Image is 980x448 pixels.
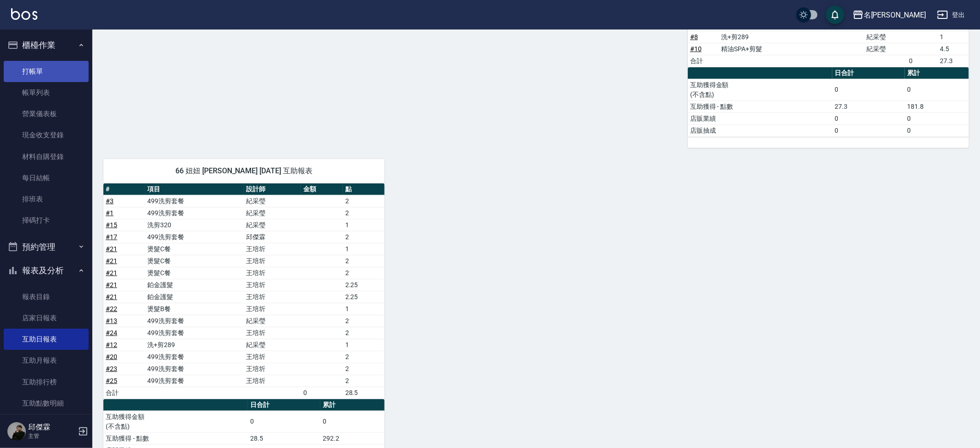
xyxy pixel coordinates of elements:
td: 紀采瑩 [864,43,907,55]
td: 499洗剪套餐 [145,231,244,243]
th: 日合計 [832,67,905,79]
a: 營業儀表板 [4,103,89,124]
button: 名[PERSON_NAME] [849,6,930,24]
td: 499洗剪套餐 [145,207,244,219]
td: 499洗剪套餐 [145,363,244,375]
td: 精油SPA+剪髮 [719,43,864,55]
td: 王培圻 [244,351,301,363]
a: 互助點數明細 [4,393,89,414]
button: 預約管理 [4,235,89,259]
a: 現金收支登錄 [4,124,89,146]
td: 1 [938,31,969,43]
a: 互助業績報表 [4,414,89,435]
a: #12 [106,341,117,348]
a: 報表目錄 [4,286,89,307]
a: #23 [106,365,117,372]
img: Person [7,422,26,441]
td: 0 [832,79,905,100]
td: 燙髮C餐 [145,255,244,267]
td: 0 [248,411,320,432]
a: 互助排行榜 [4,371,89,393]
a: 店家日報表 [4,307,89,329]
td: 紀采瑩 [244,339,301,351]
td: 互助獲得 - 點數 [103,432,248,444]
td: 2 [343,315,385,327]
a: 材料自購登錄 [4,146,89,167]
th: 項目 [145,183,244,195]
span: 66 妞妞 [PERSON_NAME] [DATE] 互助報表 [114,166,373,176]
button: 登出 [933,6,969,24]
td: 181.8 [905,100,969,112]
td: 燙髮B餐 [145,303,244,315]
a: #24 [106,329,117,336]
td: 2 [343,267,385,279]
td: 0 [301,387,343,399]
td: 0 [907,55,938,67]
a: #21 [106,269,117,277]
td: 紀采瑩 [244,207,301,219]
table: a dense table [688,67,969,137]
th: 金額 [301,183,343,195]
td: 邱傑霖 [244,231,301,243]
td: 0 [905,124,969,136]
td: 0 [320,411,385,432]
td: 1 [343,219,385,231]
td: 499洗剪套餐 [145,327,244,339]
td: 王培圻 [244,279,301,291]
td: 洗+剪289 [145,339,244,351]
td: 王培圻 [244,243,301,255]
td: 4.5 [938,43,969,55]
button: save [826,6,844,24]
td: 27.3 [832,100,905,112]
td: 2.25 [343,279,385,291]
a: #20 [106,353,117,360]
th: 累計 [320,399,385,411]
td: 2 [343,255,385,267]
a: #8 [690,33,698,41]
td: 2 [343,351,385,363]
td: 28.5 [248,432,320,444]
td: 2.25 [343,291,385,303]
td: 燙髮C餐 [145,243,244,255]
td: 2 [343,207,385,219]
td: 紀采瑩 [864,31,907,43]
td: 0 [905,112,969,124]
a: 打帳單 [4,61,89,82]
a: #21 [106,293,117,301]
td: 0 [832,124,905,136]
td: 王培圻 [244,375,301,387]
td: 紀采瑩 [244,219,301,231]
a: 每日結帳 [4,167,89,189]
td: 鉑金護髮 [145,291,244,303]
td: 鉑金護髮 [145,279,244,291]
td: 燙髮C餐 [145,267,244,279]
td: 王培圻 [244,327,301,339]
td: 2 [343,375,385,387]
p: 主管 [28,432,75,440]
a: 排班表 [4,189,89,210]
td: 店販抽成 [688,124,832,136]
a: #21 [106,281,117,289]
td: 王培圻 [244,291,301,303]
th: # [103,183,145,195]
th: 點 [343,183,385,195]
a: 掃碼打卡 [4,210,89,231]
td: 洗+剪289 [719,31,864,43]
td: 合計 [103,387,145,399]
a: #10 [690,45,702,53]
td: 499洗剪套餐 [145,195,244,207]
td: 店販業績 [688,112,832,124]
td: 王培圻 [244,267,301,279]
a: #17 [106,233,117,241]
th: 日合計 [248,399,320,411]
div: 名[PERSON_NAME] [864,9,926,21]
td: 1 [343,303,385,315]
a: #13 [106,317,117,324]
td: 互助獲得 - 點數 [688,100,832,112]
button: 報表及分析 [4,259,89,283]
a: #15 [106,221,117,229]
img: Logo [11,8,37,20]
td: 2 [343,327,385,339]
td: 292.2 [320,432,385,444]
td: 合計 [688,55,719,67]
